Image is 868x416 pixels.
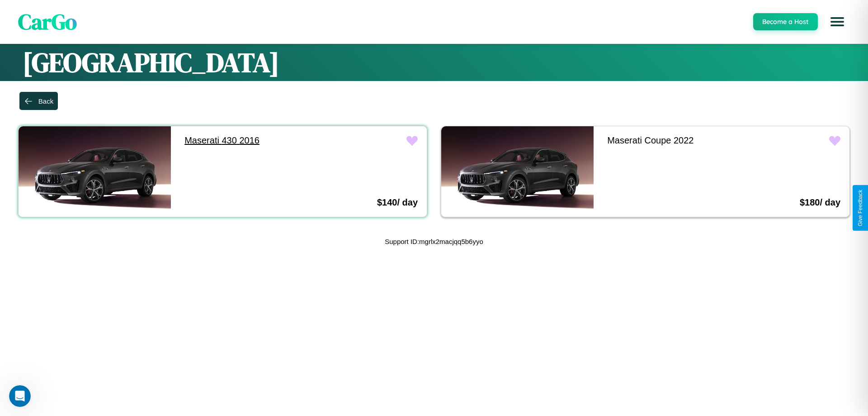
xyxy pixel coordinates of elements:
h1: [GEOGRAPHIC_DATA] [23,44,845,81]
div: Back [38,97,53,105]
a: Maserati Coupe 2022 [598,126,750,155]
a: Maserati 430 2016 [175,126,328,155]
div: Give Feedback [857,190,863,226]
span: CarGo [18,7,77,37]
button: Become a Host [753,13,818,30]
button: Back [19,92,58,110]
h3: $ 140 / day [377,197,418,208]
p: Support ID: mgrlx2macjqq5b6yyo [385,235,483,248]
iframe: Intercom live chat [9,385,31,407]
button: Open menu [825,9,850,34]
h3: $ 180 / day [800,197,840,208]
